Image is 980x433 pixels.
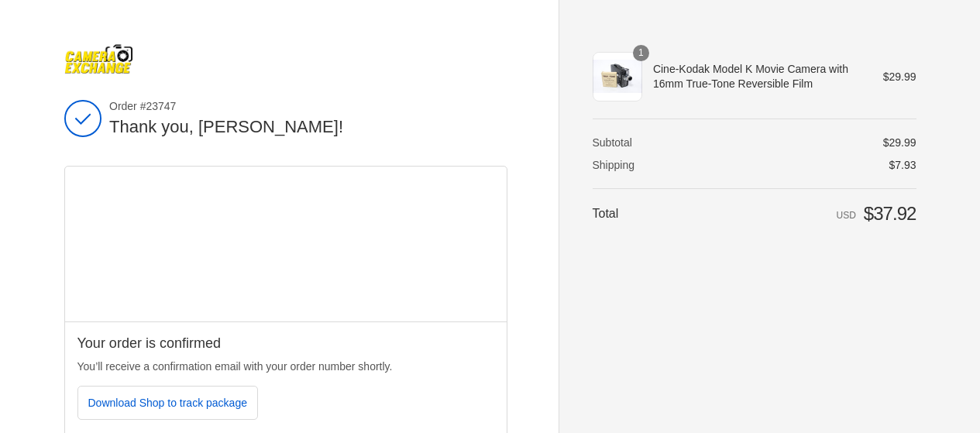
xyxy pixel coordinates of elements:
h2: Thank you, [PERSON_NAME]! [109,116,507,139]
iframe: Google map displaying pin point of shipping address: Berkeley Heights, New Jersey [65,167,507,321]
span: $29.99 [883,70,916,83]
span: Download Shop to track package [88,397,247,409]
span: Cine-Kodak Model K Movie Camera with 16mm True-Tone Reversible Film [653,62,861,90]
span: $29.99 [883,136,916,149]
img: Camera Exchange [64,43,134,74]
h2: Your order is confirmed [77,335,494,352]
span: 1 [633,45,649,61]
div: Google map displaying pin point of shipping address: Berkeley Heights, New Jersey [65,167,507,321]
span: Total [593,207,619,220]
span: Order #23747 [109,99,507,113]
p: You’ll receive a confirmation email with your order number shortly. [77,359,494,375]
button: Download Shop to track package [77,386,258,420]
span: USD [837,210,856,221]
span: $37.92 [864,203,916,224]
span: $7.93 [889,159,916,171]
span: Shipping [593,159,635,171]
th: Subtotal [593,136,692,149]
